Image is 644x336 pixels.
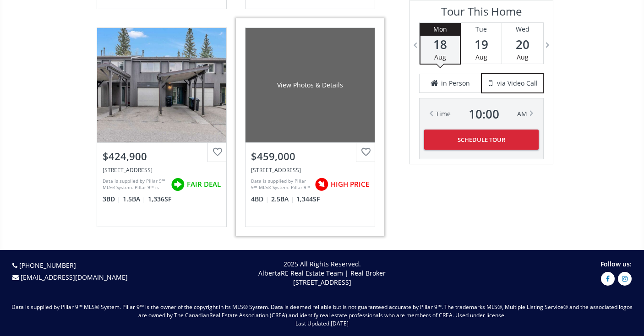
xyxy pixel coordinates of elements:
[103,166,221,174] div: 2225 Oakmoor Drive SW #23, Calgary, AB T2V 4N6
[103,149,221,163] div: $424,900
[9,320,635,328] p: Last Updated:
[502,38,543,51] span: 20
[441,79,470,88] span: in Person
[517,53,529,61] span: Aug
[600,260,632,268] span: Follow us:
[251,149,369,163] div: $459,000
[19,261,76,270] a: [PHONE_NUMBER]
[11,303,633,319] span: Data is supplied by Pillar 9™ MLS® System. Pillar 9™ is the owner of the copyright in its MLS® Sy...
[169,260,475,287] p: 2025 All Rights Reserved. AlbertaRE Real Estate Team | Real Broker
[461,38,502,51] span: 19
[87,18,236,236] a: $424,900[STREET_ADDRESS]Data is supplied by Pillar 9™ MLS® System. Pillar 9™ is the owner of the ...
[103,195,120,204] span: 3 BD
[103,178,166,191] div: Data is supplied by Pillar 9™ MLS® System. Pillar 9™ is the owner of the copyright in its MLS® Sy...
[420,38,460,51] span: 18
[331,179,369,189] span: HIGH PRICE
[169,175,187,194] img: rating icon
[497,79,538,88] span: via Video Call
[434,53,446,61] span: Aug
[461,23,502,36] div: Tue
[475,53,487,61] span: Aug
[209,311,506,319] span: Real Estate Association (CREA) and identify real estate professionals who are members of CREA. Us...
[236,18,384,236] a: View Photos & Details$459,000[STREET_ADDRESS]Data is supplied by Pillar 9™ MLS® System. Pillar 9™...
[21,273,128,282] a: [EMAIL_ADDRESS][DOMAIN_NAME]
[251,195,269,204] span: 4 BD
[123,195,146,204] span: 1.5 BA
[277,81,343,90] div: View Photos & Details
[331,320,349,327] span: [DATE]
[419,5,544,22] h3: Tour This Home
[251,178,310,191] div: Data is supplied by Pillar 9™ MLS® System. Pillar 9™ is the owner of the copyright in its MLS® Sy...
[502,23,543,36] div: Wed
[420,23,460,36] div: Mon
[424,130,539,150] button: Schedule Tour
[296,195,320,204] span: 1,344 SF
[187,179,221,189] span: FAIR DEAL
[312,175,331,194] img: rating icon
[271,195,294,204] span: 2.5 BA
[148,195,171,204] span: 1,336 SF
[436,108,527,120] div: Time AM
[293,278,351,287] span: [STREET_ADDRESS]
[469,108,499,120] span: 10 : 00
[251,166,369,174] div: 2210 Oakmoor Drive SW #36, Calgary, AB T2V 4R4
